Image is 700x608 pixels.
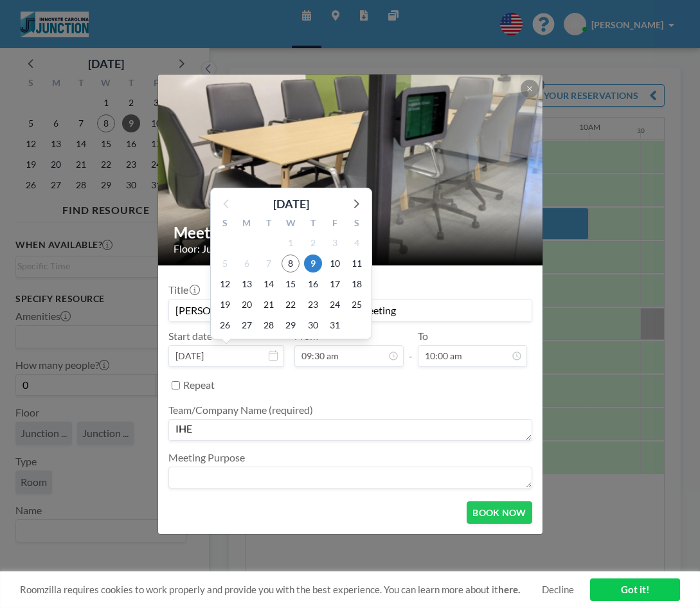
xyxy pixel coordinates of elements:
span: Tuesday, October 14, 2025 [260,275,278,293]
span: Monday, October 13, 2025 [238,275,256,293]
span: Friday, October 17, 2025 [326,275,344,293]
a: Decline [542,584,574,596]
span: Wednesday, October 22, 2025 [282,296,300,314]
span: Tuesday, October 28, 2025 [260,316,278,334]
button: BOOK NOW [467,501,532,524]
span: Thursday, October 9, 2025 [304,255,322,273]
span: Friday, October 31, 2025 [326,316,344,334]
div: T [302,216,324,233]
a: here. [498,584,520,595]
span: Saturday, October 11, 2025 [348,255,366,273]
span: Thursday, October 23, 2025 [304,296,322,314]
span: Tuesday, October 7, 2025 [260,255,278,273]
div: S [346,216,368,233]
span: Tuesday, October 21, 2025 [260,296,278,314]
span: Wednesday, October 15, 2025 [282,275,300,293]
span: Friday, October 10, 2025 [326,255,344,273]
div: T [258,216,280,233]
div: [DATE] [273,195,309,213]
label: Meeting Purpose [168,451,245,464]
h2: Meeting Room 052 [174,223,528,242]
label: To [418,330,428,343]
span: Wednesday, October 1, 2025 [282,234,300,252]
span: Monday, October 27, 2025 [238,316,256,334]
span: Monday, October 20, 2025 [238,296,256,314]
span: Saturday, October 25, 2025 [348,296,366,314]
span: Monday, October 6, 2025 [238,255,256,273]
span: - [409,334,413,362]
span: Sunday, October 26, 2025 [216,316,234,334]
span: Sunday, October 19, 2025 [216,296,234,314]
span: Sunday, October 12, 2025 [216,275,234,293]
span: Thursday, October 30, 2025 [304,316,322,334]
span: Floor: Junction ... [174,242,248,255]
span: Wednesday, October 29, 2025 [282,316,300,334]
div: W [280,216,301,233]
img: 537.jpg [158,73,544,267]
span: Thursday, October 2, 2025 [304,234,322,252]
span: Wednesday, October 8, 2025 [282,255,300,273]
div: S [214,216,236,233]
div: M [236,216,258,233]
span: Friday, October 24, 2025 [326,296,344,314]
span: Saturday, October 4, 2025 [348,234,366,252]
a: Got it! [590,578,680,601]
span: Thursday, October 16, 2025 [304,275,322,293]
label: Repeat [183,379,215,391]
span: Friday, October 3, 2025 [326,234,344,252]
input: Jillian's reservation [169,300,532,321]
span: Roomzilla requires cookies to work properly and provide you with the best experience. You can lea... [20,584,542,596]
label: Start date [168,330,212,343]
div: F [324,216,346,233]
span: Sunday, October 5, 2025 [216,255,234,273]
span: Saturday, October 18, 2025 [348,275,366,293]
label: Team/Company Name (required) [168,404,313,416]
